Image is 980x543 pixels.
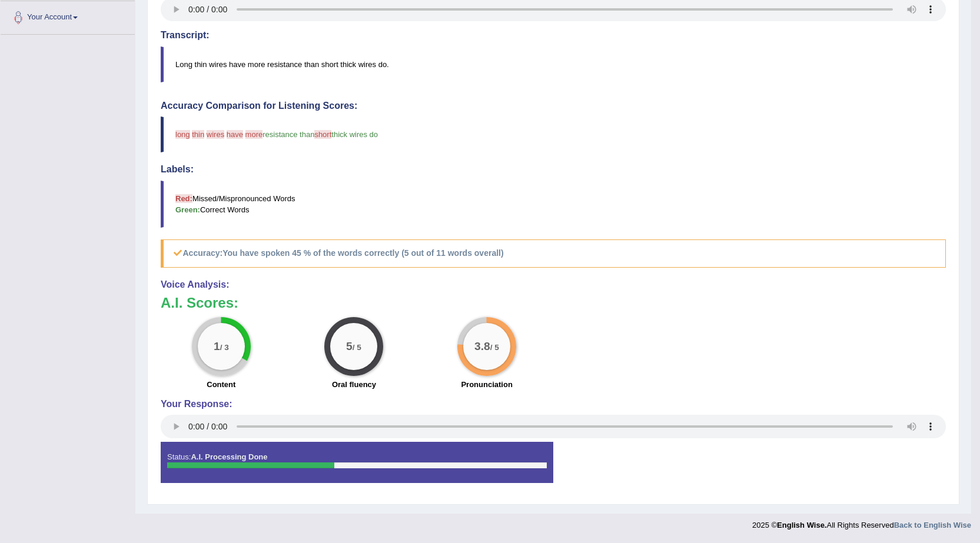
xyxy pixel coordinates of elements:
[461,379,512,390] label: Pronunciation
[175,205,200,214] b: Green:
[227,130,243,139] span: have
[191,452,267,461] strong: A.I. Processing Done
[1,1,135,31] a: Your Account
[161,279,946,290] h4: Voice Analysis:
[207,379,235,390] label: Content
[175,194,192,203] b: Red:
[894,521,971,529] a: Back to English Wise
[220,343,229,352] small: / 3
[161,30,946,41] h4: Transcript:
[347,339,353,352] big: 5
[314,130,331,139] span: short
[161,181,946,228] blockquote: Missed/Mispronounced Words Correct Words
[161,442,553,483] div: Status:
[161,46,946,82] blockquote: Long thin wires have more resistance than short thick wires do.
[222,248,503,258] b: You have spoken 45 % of the words correctly (5 out of 11 words overall)
[332,379,376,390] label: Oral fluency
[353,343,361,352] small: / 5
[207,130,224,139] span: wires
[474,339,490,352] big: 3.8
[161,164,946,175] h4: Labels:
[175,130,190,139] span: long
[490,343,499,352] small: / 5
[263,130,314,139] span: resistance than
[161,239,946,267] h5: Accuracy:
[331,130,378,139] span: thick wires do
[777,521,826,529] strong: English Wise.
[161,101,946,111] h4: Accuracy Comparison for Listening Scores:
[192,130,204,139] span: thin
[245,130,263,139] span: more
[161,295,238,311] b: A.I. Scores:
[752,514,971,531] div: 2025 © All Rights Reserved
[214,339,220,352] big: 1
[161,399,946,409] h4: Your Response:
